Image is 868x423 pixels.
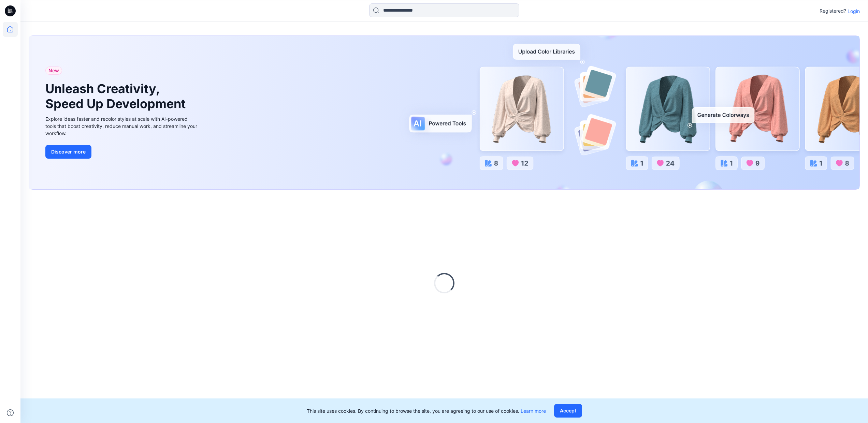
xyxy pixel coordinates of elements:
[307,407,546,414] p: This site uses cookies. By continuing to browse the site, you are agreeing to our use of cookies.
[45,145,199,159] a: Discover more
[848,8,860,15] p: Login
[521,408,546,414] a: Learn more
[45,145,91,159] button: Discover more
[45,82,189,111] h1: Unleash Creativity, Speed Up Development
[48,67,59,75] span: New
[554,404,582,418] button: Accept
[45,115,199,137] div: Explore ideas faster and recolor styles at scale with AI-powered tools that boost creativity, red...
[820,7,846,15] p: Registered?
